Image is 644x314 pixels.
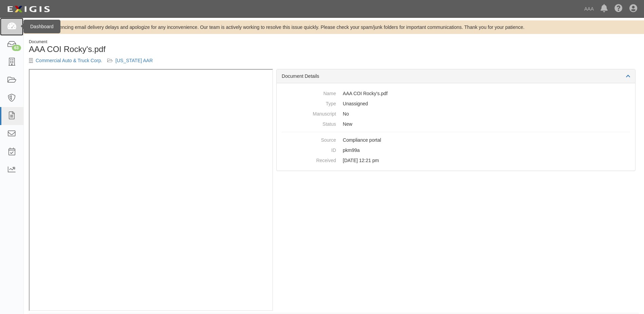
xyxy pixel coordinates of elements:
h1: AAA COI Rocky's.pdf [29,45,329,54]
dd: pkm99a [282,145,630,155]
div: Document Details [277,69,635,83]
dt: Source [282,135,336,143]
dt: Name [282,88,336,97]
dd: Unassigned [282,99,630,109]
i: Help Center - Complianz [614,5,623,13]
div: Document [29,39,329,45]
div: Dashboard [23,20,60,33]
dt: Received [282,155,336,164]
dd: Compliance portal [282,135,630,145]
div: 63 [12,45,21,51]
dt: Type [282,99,336,107]
dt: Manuscript [282,109,336,117]
dd: No [282,109,630,119]
a: Commercial Auto & Truck Corp. [36,58,102,63]
dd: New [282,119,630,129]
dd: [DATE] 12:21 pm [282,155,630,165]
dt: Status [282,119,336,127]
dt: ID [282,145,336,154]
a: [US_STATE] AAR [115,58,153,63]
div: We are experiencing email delivery delays and apologize for any inconvenience. Our team is active... [24,24,644,31]
img: logo-5460c22ac91f19d4615b14bd174203de0afe785f0fc80cf4dbbc73dc1793850b.png [5,3,52,15]
dd: AAA COI Rocky's.pdf [282,88,630,99]
a: AAA [581,2,597,16]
